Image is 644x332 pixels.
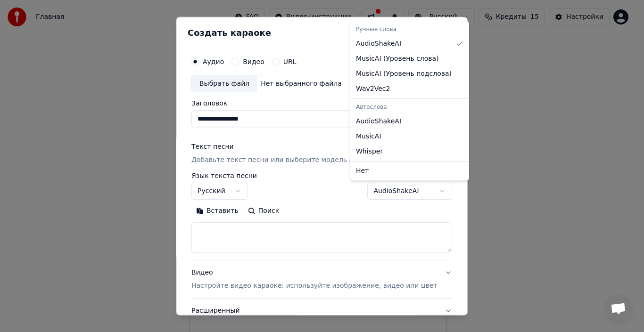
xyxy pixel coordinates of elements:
span: Нет [356,166,369,176]
span: MusicAI [356,132,381,141]
span: Whisper [356,147,383,156]
div: Ручные слова [352,23,467,36]
span: AudioShakeAI [356,39,401,49]
span: MusicAI ( Уровень слова ) [356,54,439,64]
span: AudioShakeAI [356,117,401,126]
div: Автослова [352,101,467,114]
span: MusicAI ( Уровень подслова ) [356,69,452,79]
span: Wav2Vec2 [356,84,390,94]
